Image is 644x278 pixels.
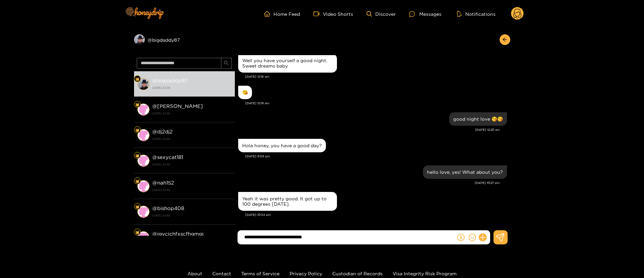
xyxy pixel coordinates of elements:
div: hello love, yes! What about you? [427,169,503,175]
div: Aug. 19, 10:27 pm [423,165,507,179]
span: arrow-left [502,37,507,43]
strong: @ nah152 [152,180,174,186]
div: Aug. 19, 9:59 pm [238,139,326,152]
div: [DATE] 12:18 am [245,74,507,79]
img: Fan Level [135,128,139,132]
strong: [DATE] 22:40 [152,212,231,219]
div: Hola honey, you have a good day? [242,143,322,148]
div: Well you have yourself a good night. Sweet dreams baby [242,58,333,69]
div: 😘 [242,90,248,95]
span: smile [469,234,476,241]
img: Fan Level [135,154,139,158]
button: Notifications [455,10,498,17]
div: Aug. 19, 12:18 am [238,54,337,73]
a: Custodian of Records [332,271,383,276]
strong: [DATE] 22:40 [152,110,231,116]
div: Yeah it was pretty good. It got up to 100 degrees [DATE]. [242,196,333,207]
a: Home Feed [264,11,300,17]
strong: [DATE] 22:40 [152,187,231,193]
div: Aug. 19, 12:20 am [449,112,507,126]
span: dollar [457,234,465,241]
img: conversation [137,180,149,192]
strong: [DATE] 22:40 [152,161,231,167]
span: video-camera [313,11,323,17]
strong: @ [PERSON_NAME] [152,103,203,109]
div: @bigdaddy87 [134,34,235,45]
strong: @ dj2dj2 [152,129,173,134]
div: Aug. 19, 12:19 am [238,86,252,99]
img: conversation [137,206,149,218]
img: conversation [137,231,149,243]
a: About [187,271,202,276]
span: search [224,61,229,66]
img: Fan Level [135,77,139,81]
button: search [221,58,232,69]
strong: @ sexycat181 [152,154,183,160]
a: Visa Integrity Risk Program [393,271,457,276]
div: [DATE] 12:20 am [238,127,500,132]
div: Messages [409,10,441,18]
div: good night love 😘😘 [453,116,503,122]
strong: @ bishop408 [152,205,184,211]
strong: @ bigdaddy87 [152,78,187,83]
a: Contact [212,271,231,276]
strong: [DATE] 22:40 [152,136,231,142]
button: dollar [456,232,466,242]
a: Video Shorts [313,11,353,17]
div: Aug. 19, 10:34 pm [238,192,337,211]
button: arrow-left [500,34,510,45]
img: conversation [137,104,149,116]
img: Fan Level [135,103,139,107]
div: [DATE] 10:34 pm [245,212,507,217]
a: Terms of Service [241,271,280,276]
div: [DATE] 9:59 pm [245,154,507,159]
a: Privacy Policy [290,271,322,276]
img: conversation [137,155,149,167]
img: Fan Level [135,205,139,209]
div: [DATE] 12:19 am [245,101,507,106]
strong: @ jgvcjchfxscfhgmgj [152,231,204,237]
img: Fan Level [135,179,139,183]
img: Fan Level [135,230,139,234]
img: conversation [137,129,149,141]
a: Discover [367,11,396,17]
div: [DATE] 10:27 pm [238,181,500,185]
strong: [DATE] 22:34 [152,85,231,91]
span: home [264,11,273,17]
img: conversation [137,78,149,90]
